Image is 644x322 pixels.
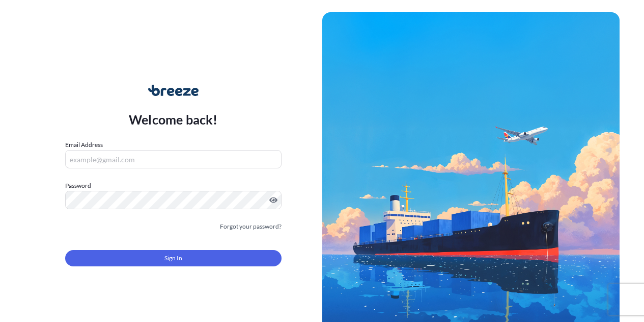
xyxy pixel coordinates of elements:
[220,221,282,232] a: Forgot your password?
[164,253,182,263] span: Sign In
[65,250,282,266] button: Sign In
[65,140,103,150] label: Email Address
[65,150,282,168] input: example@gmail.com
[129,111,218,128] p: Welcome back!
[65,181,282,191] label: Password
[269,196,277,204] button: Show password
